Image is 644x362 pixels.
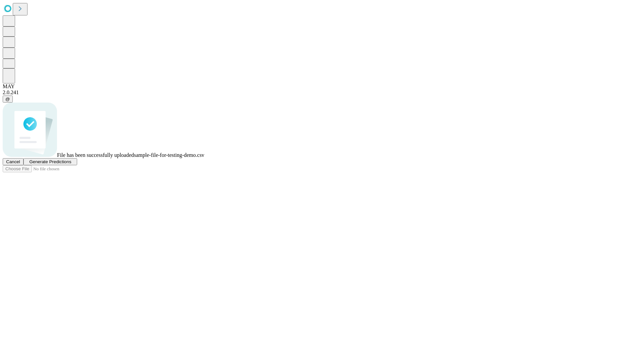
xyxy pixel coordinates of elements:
button: Generate Predictions [23,158,77,165]
button: @ [3,96,13,103]
span: Cancel [6,159,20,164]
div: MAY [3,83,641,89]
div: 2.0.241 [3,89,641,96]
span: File has been successfully uploaded [57,152,134,158]
button: Cancel [3,158,23,165]
span: sample-file-for-testing-demo.csv [134,152,204,158]
span: Generate Predictions [29,159,71,164]
span: @ [5,97,10,102]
